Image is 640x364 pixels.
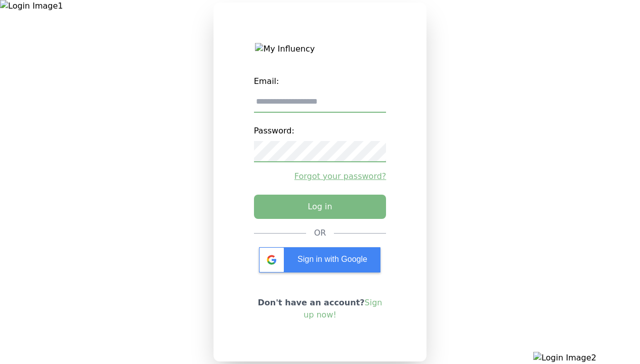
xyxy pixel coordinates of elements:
[255,43,385,55] img: My Influency
[254,195,387,219] button: Log in
[254,121,387,141] label: Password:
[254,170,387,183] a: Forgot your password?
[259,247,380,272] div: Sign in with Google
[533,352,640,364] img: Login Image2
[254,297,387,321] p: Don't have an account?
[297,255,367,263] span: Sign in with Google
[254,71,387,92] label: Email:
[314,227,326,239] div: OR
